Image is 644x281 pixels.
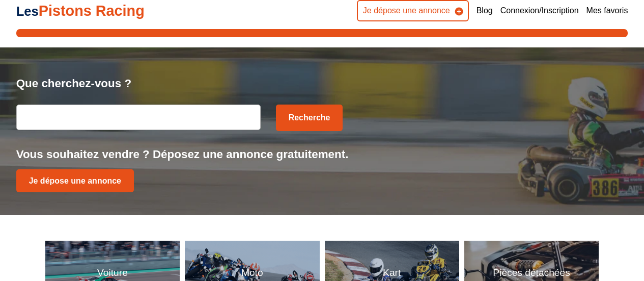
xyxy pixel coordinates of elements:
p: Que cherchez-vous ? [16,75,628,91]
p: Pièces détachées [493,266,570,280]
p: Vous souhaitez vendre ? Déposez une annonce gratuitement. [16,146,628,162]
a: Je dépose une annonce [16,169,134,192]
a: Mes favoris [586,5,628,16]
a: Connexion/Inscription [500,5,579,16]
a: Blog [477,5,493,16]
p: Kart [383,266,401,280]
p: Voiture [97,266,128,280]
p: Moto [241,266,263,280]
a: LesPistons Racing [16,3,145,19]
button: Recherche [276,105,343,131]
span: Les [16,4,39,18]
